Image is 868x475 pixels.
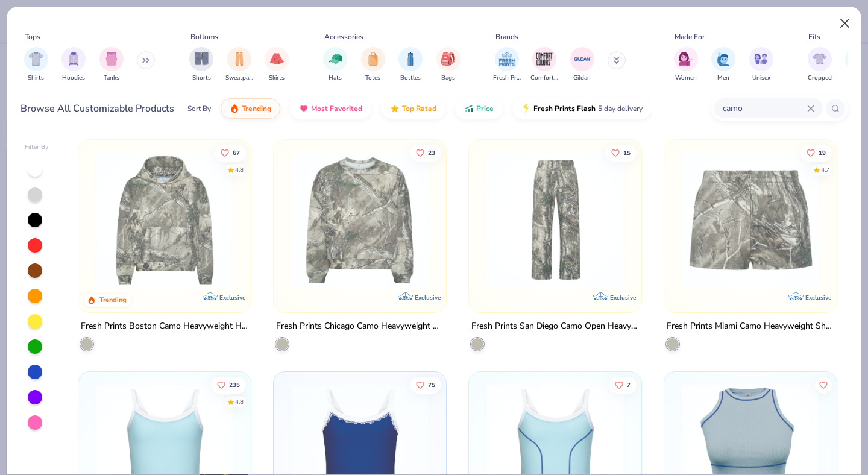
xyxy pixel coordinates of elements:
[270,52,284,66] img: Skirts Image
[530,47,558,83] div: filter for Comfort Colors
[404,52,417,66] img: Bottles Image
[573,50,591,68] img: Gildan Image
[476,104,494,113] span: Price
[495,31,518,42] div: Brands
[402,104,436,113] span: Top Rated
[24,47,48,83] div: filter for Shirts
[805,294,831,301] span: Exclusive
[455,98,503,119] button: Price
[221,98,280,119] button: Trending
[195,52,209,66] img: Shorts Image
[813,52,826,66] img: Cropped Image
[276,319,444,334] div: Fresh Prints Chicago Camo Heavyweight Crewneck
[629,152,777,288] img: 3dd3edea-6e8e-4e3a-b8c6-e54fb5801a48
[752,74,770,83] span: Unisex
[598,102,643,116] span: 5 day delivery
[493,47,521,83] button: filter button
[410,144,441,161] button: Like
[99,47,124,83] button: filter button
[754,52,768,66] img: Unisex Image
[627,382,631,388] span: 7
[675,74,697,83] span: Women
[610,294,636,301] span: Exclusive
[187,103,211,114] div: Sort By
[29,52,43,66] img: Shirts Image
[749,47,773,83] div: filter for Unisex
[192,74,211,83] span: Shorts
[428,382,435,388] span: 75
[722,101,807,115] input: Try "T-Shirt"
[265,47,289,83] div: filter for Skirts
[25,31,40,42] div: Tops
[675,31,705,42] div: Made For
[674,47,698,83] div: filter for Women
[521,104,531,113] img: flash.gif
[225,74,253,83] span: Sweatpants
[434,152,582,288] img: 7c13c228-decd-4195-935b-6ba5202a4a9e
[674,47,698,83] button: filter button
[286,152,434,288] img: d9105e28-ed75-4fdd-addc-8b592ef863ea
[225,47,253,83] button: filter button
[749,47,773,83] button: filter button
[530,47,558,83] button: filter button
[61,47,86,83] div: filter for Hoodies
[366,52,380,66] img: Totes Image
[808,47,832,83] button: filter button
[711,47,735,83] div: filter for Men
[821,165,829,174] div: 4.7
[471,319,639,334] div: Fresh Prints San Diego Camo Open Heavyweight Sweatpants
[219,294,245,301] span: Exclusive
[361,47,385,83] div: filter for Totes
[62,74,85,83] span: Hoodies
[242,104,271,113] span: Trending
[834,12,857,35] button: Close
[436,47,461,83] button: filter button
[290,98,371,119] button: Most Favorited
[441,74,455,83] span: Bags
[570,47,594,83] div: filter for Gildan
[90,152,239,288] img: 28bc0d45-805b-48d6-b7de-c789025e6b70
[808,47,832,83] div: filter for Cropped
[717,74,729,83] span: Men
[24,47,48,83] button: filter button
[428,149,435,156] span: 23
[819,149,826,156] span: 19
[236,397,244,406] div: 4.8
[329,74,342,83] span: Hats
[365,74,380,83] span: Totes
[265,47,289,83] button: filter button
[236,165,244,174] div: 4.8
[269,74,285,83] span: Skirts
[381,98,445,119] button: Top Rated
[808,31,820,42] div: Fits
[99,47,124,83] div: filter for Tanks
[400,74,421,83] span: Bottles
[81,319,248,334] div: Fresh Prints Boston Camo Heavyweight Hoodie
[361,47,385,83] button: filter button
[212,376,247,393] button: Like
[398,47,423,83] div: filter for Bottles
[415,294,441,301] span: Exclusive
[311,104,362,113] span: Most Favorited
[230,104,239,113] img: trending.gif
[67,52,80,66] img: Hoodies Image
[190,31,218,42] div: Bottoms
[390,104,400,113] img: TopRated.gif
[329,52,342,66] img: Hats Image
[189,47,213,83] div: filter for Shorts
[233,149,241,156] span: 67
[230,382,241,388] span: 235
[436,47,461,83] div: filter for Bags
[498,50,516,68] img: Fresh Prints Image
[800,144,832,161] button: Like
[570,47,594,83] button: filter button
[233,52,246,66] img: Sweatpants Image
[609,376,637,393] button: Like
[25,143,49,152] div: Filter By
[676,152,825,288] img: 9c95807b-3345-4e46-b071-9e519dbd8f3d
[605,144,637,161] button: Like
[225,47,253,83] div: filter for Sweatpants
[815,376,832,393] button: Like
[530,74,558,83] span: Comfort Colors
[61,47,86,83] button: filter button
